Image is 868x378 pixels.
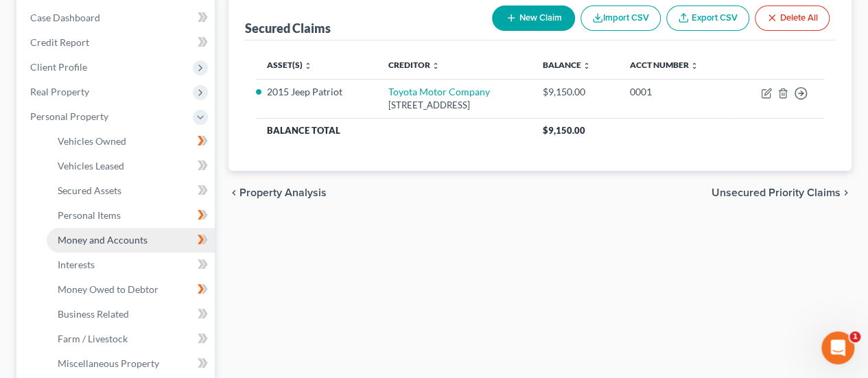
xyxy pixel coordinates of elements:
[432,62,440,70] i: unfold_more
[256,118,531,143] th: Balance Total
[543,125,585,136] span: $9,150.00
[47,228,215,252] a: Money and Accounts
[47,178,215,203] a: Secured Assets
[47,277,215,302] a: Money Owed to Debtor
[47,154,215,178] a: Vehicles Leased
[58,209,121,221] span: Personal Items
[58,357,159,369] span: Miscellaneous Property
[30,110,108,122] span: Personal Property
[304,62,312,70] i: unfold_more
[755,5,830,31] button: Delete All
[228,187,327,198] button: chevron_left Property Analysis
[666,5,749,31] a: Export CSV
[630,85,721,99] div: 0001
[47,129,215,154] a: Vehicles Owned
[47,203,215,228] a: Personal Items
[30,86,89,97] span: Real Property
[630,60,699,70] a: Acct Number unfold_more
[30,36,89,48] span: Credit Report
[712,187,841,198] span: Unsecured Priority Claims
[58,234,148,246] span: Money and Accounts
[245,20,331,36] div: Secured Claims
[19,30,215,55] a: Credit Report
[267,85,366,99] li: 2015 Jeep Patriot
[47,327,215,351] a: Farm / Livestock
[30,61,87,73] span: Client Profile
[47,351,215,376] a: Miscellaneous Property
[388,86,490,97] a: Toyota Motor Company
[58,283,159,295] span: Money Owed to Debtor
[492,5,575,31] button: New Claim
[228,187,239,198] i: chevron_left
[841,187,852,198] i: chevron_right
[19,5,215,30] a: Case Dashboard
[47,302,215,327] a: Business Related
[543,60,591,70] a: Balance unfold_more
[47,252,215,277] a: Interests
[58,259,95,270] span: Interests
[821,331,854,364] iframe: Intercom live chat
[58,185,121,196] span: Secured Assets
[239,187,327,198] span: Property Analysis
[583,62,591,70] i: unfold_more
[58,308,129,320] span: Business Related
[267,60,312,70] a: Asset(s) unfold_more
[58,160,124,172] span: Vehicles Leased
[543,85,608,99] div: $9,150.00
[58,135,126,147] span: Vehicles Owned
[712,187,852,198] button: Unsecured Priority Claims chevron_right
[690,62,699,70] i: unfold_more
[58,333,128,344] span: Farm / Livestock
[849,331,860,342] span: 1
[388,60,440,70] a: Creditor unfold_more
[580,5,661,31] button: Import CSV
[30,12,100,23] span: Case Dashboard
[388,99,520,112] div: [STREET_ADDRESS]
